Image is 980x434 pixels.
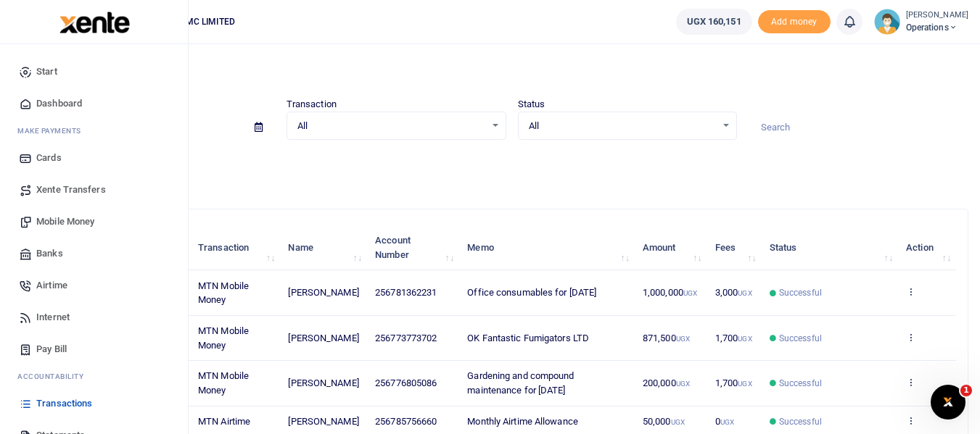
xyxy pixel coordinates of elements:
[55,62,968,78] h4: Transactions
[12,120,176,142] li: M
[12,238,176,270] a: Banks
[749,115,968,140] input: Search
[715,287,752,298] span: 3,000
[375,377,437,388] span: 256776805086
[738,335,752,343] small: UGX
[529,119,717,133] span: All
[36,396,92,411] span: Transactions
[36,310,70,325] span: Internet
[12,56,176,88] a: Start
[643,287,697,298] span: 1,000,000
[720,418,734,426] small: UGX
[779,332,822,345] span: Successful
[367,225,459,270] th: Account Number: activate to sort column ascending
[12,206,176,238] a: Mobile Money
[676,9,752,35] a: UGX 160,151
[687,14,741,29] span: UGX 160,151
[375,416,437,427] span: 256785756660
[676,335,690,343] small: UGX
[738,380,752,388] small: UGX
[58,16,130,27] a: logo-small logo-large logo-large
[874,9,900,35] img: profile-user
[12,270,176,301] a: Airtime
[55,157,968,172] p: Download
[779,377,822,390] span: Successful
[906,21,968,34] span: Operations
[36,183,106,197] span: Xente Transfers
[467,287,596,298] span: Office consumables for [DATE]
[671,418,685,426] small: UGX
[288,333,358,343] span: [PERSON_NAME]
[906,9,968,22] small: [PERSON_NAME]
[12,388,176,420] a: Transactions
[518,97,545,112] label: Status
[287,97,337,112] label: Transaction
[683,289,697,297] small: UGX
[467,370,574,396] span: Gardening and compound maintenance for [DATE]
[874,9,968,35] a: profile-user [PERSON_NAME] Operations
[715,377,752,388] span: 1,700
[643,377,690,388] span: 200,000
[467,333,589,343] span: OK Fantastic Fumigators LTD
[198,280,249,306] span: MTN Mobile Money
[12,301,176,333] a: Internet
[676,380,690,388] small: UGX
[36,96,82,111] span: Dashboard
[36,278,67,293] span: Airtime
[12,333,176,365] a: Pay Bill
[898,225,956,270] th: Action: activate to sort column ascending
[715,416,734,427] span: 0
[59,12,130,33] img: logo-large
[36,151,62,165] span: Cards
[931,385,965,420] iframe: Intercom live chat
[198,416,250,427] span: MTN Airtime
[707,225,762,270] th: Fees: activate to sort column ascending
[670,9,758,35] li: Wallet ballance
[280,225,367,270] th: Name: activate to sort column ascending
[36,342,67,356] span: Pay Bill
[779,415,822,428] span: Successful
[643,333,690,343] span: 871,500
[190,225,280,270] th: Transaction: activate to sort column ascending
[28,371,83,382] span: countability
[758,10,831,34] li: Toup your wallet
[758,10,831,34] span: Add money
[758,15,831,26] a: Add money
[198,325,249,351] span: MTN Mobile Money
[715,333,752,343] span: 1,700
[375,287,437,298] span: 256781362231
[288,377,358,388] span: [PERSON_NAME]
[779,286,822,299] span: Successful
[375,333,437,343] span: 256773773702
[36,64,57,79] span: Start
[36,246,63,261] span: Banks
[12,88,176,120] a: Dashboard
[288,416,358,427] span: [PERSON_NAME]
[25,125,81,136] span: ake Payments
[738,289,752,297] small: UGX
[198,370,249,396] span: MTN Mobile Money
[635,225,707,270] th: Amount: activate to sort column ascending
[960,385,972,396] span: 1
[288,287,358,298] span: [PERSON_NAME]
[36,214,94,229] span: Mobile Money
[12,142,176,174] a: Cards
[459,225,635,270] th: Memo: activate to sort column ascending
[297,119,485,133] span: All
[12,174,176,206] a: Xente Transfers
[643,416,685,427] span: 50,000
[762,225,898,270] th: Status: activate to sort column ascending
[12,365,176,388] li: Ac
[467,416,578,427] span: Monthly Airtime Allowance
